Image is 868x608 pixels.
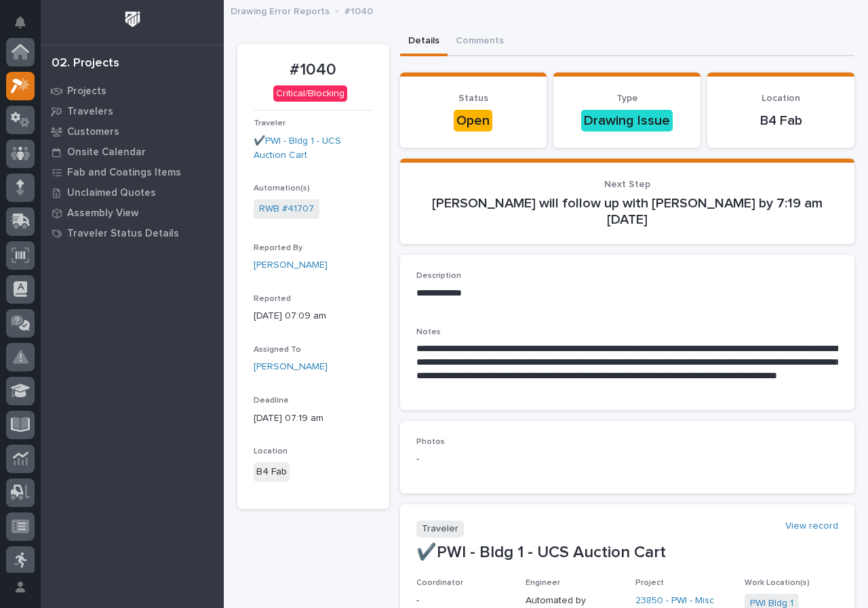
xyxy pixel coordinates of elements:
span: Project [635,579,664,587]
div: Drawing Issue [581,110,673,131]
div: B4 Fab [254,462,290,482]
span: Location [762,94,800,103]
div: Notifications [17,16,35,38]
p: Traveler [416,521,464,538]
p: ✔️PWI - Bldg 1 - UCS Auction Cart [416,543,839,563]
span: Deadline [254,397,289,405]
button: Notifications [6,8,35,37]
span: Next Step [604,180,650,189]
p: Projects [67,85,106,98]
span: Status [458,94,488,103]
span: Work Location(s) [745,579,810,587]
a: Fab and Coatings Items [41,162,224,182]
span: Traveler [254,119,285,127]
a: Unclaimed Quotes [41,182,224,203]
span: Photos [416,438,445,446]
span: Type [616,94,638,103]
span: Automation(s) [254,184,310,192]
p: Onsite Calendar [67,146,146,159]
a: Assembly View [41,203,224,223]
a: Travelers [41,101,224,121]
img: Workspace Logo [120,7,145,32]
span: Assigned To [254,346,301,354]
a: [PERSON_NAME] [254,360,328,374]
p: [DATE] 07:09 am [254,309,373,323]
span: Coordinator [416,579,463,587]
p: Traveler Status Details [67,228,179,240]
p: [DATE] 07:19 am [254,411,373,426]
p: B4 Fab [724,113,838,129]
p: Drawing Error Reports [231,3,330,18]
button: Details [400,28,448,56]
a: [PERSON_NAME] [254,258,328,272]
p: - [416,452,838,466]
a: Customers [41,121,224,142]
a: View record [785,521,838,532]
span: Location [254,447,288,455]
span: Reported [254,295,291,303]
p: Unclaimed Quotes [67,187,156,199]
p: Customers [67,126,119,138]
div: 02. Projects [52,56,119,71]
p: #1040 [254,60,373,80]
p: #1040 [344,3,373,18]
a: RWB #41707 [259,202,314,216]
span: Notes [416,328,441,336]
button: Comments [448,28,512,56]
a: Projects [41,81,224,101]
a: Traveler Status Details [41,223,224,243]
p: [PERSON_NAME] will follow up with [PERSON_NAME] by 7:19 am [DATE] [416,195,839,228]
span: Description [416,272,461,280]
a: Onsite Calendar [41,142,224,162]
span: Engineer [526,579,560,587]
a: ✔️PWI - Bldg 1 - UCS Auction Cart [254,134,373,163]
span: Reported By [254,244,302,252]
p: Fab and Coatings Items [67,167,181,179]
p: - [416,594,510,608]
p: Assembly View [67,207,138,220]
div: Open [454,110,492,131]
p: Travelers [67,106,113,118]
div: Critical/Blocking [273,85,347,102]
